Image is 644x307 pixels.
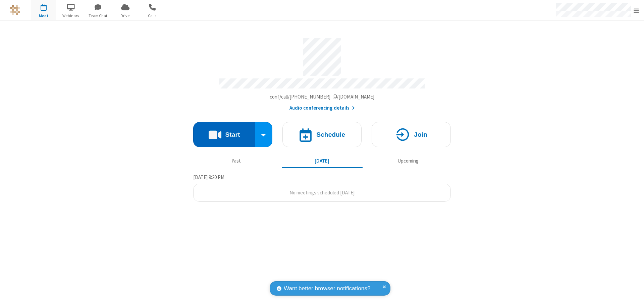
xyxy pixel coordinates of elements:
[193,122,255,147] button: Start
[140,13,165,19] span: Calls
[86,13,111,19] span: Team Chat
[284,284,370,293] span: Want better browser notifications?
[289,104,355,112] button: Audio conferencing details
[193,173,451,202] section: Today's Meetings
[372,122,451,147] button: Join
[270,94,375,100] span: Copy my meeting room link
[196,155,277,167] button: Past
[225,131,240,138] h4: Start
[58,13,84,19] span: Webinars
[193,174,224,180] span: [DATE] 9:20 PM
[368,155,448,167] button: Upcoming
[414,131,427,138] h4: Join
[270,93,375,101] button: Copy my meeting room linkCopy my meeting room link
[282,122,362,147] button: Schedule
[282,155,363,167] button: [DATE]
[289,189,355,196] span: No meetings scheduled [DATE]
[316,131,345,138] h4: Schedule
[113,13,138,19] span: Drive
[10,5,20,15] img: QA Selenium DO NOT DELETE OR CHANGE
[31,13,56,19] span: Meet
[193,33,451,112] section: Account details
[255,122,273,147] div: Start conference options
